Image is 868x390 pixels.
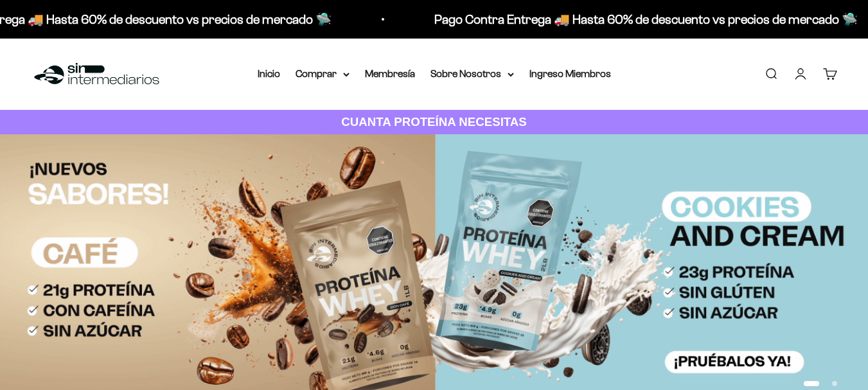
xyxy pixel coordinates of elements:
a: Membresía [365,68,415,79]
a: Inicio [258,68,280,79]
p: Pago Contra Entrega 🚚 Hasta 60% de descuento vs precios de mercado 🛸 [433,9,856,30]
a: Ingreso Miembros [529,68,611,79]
strong: CUANTA PROTEÍNA NECESITAS [341,115,527,129]
summary: Sobre Nosotros [430,66,514,82]
summary: Comprar [296,66,350,82]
